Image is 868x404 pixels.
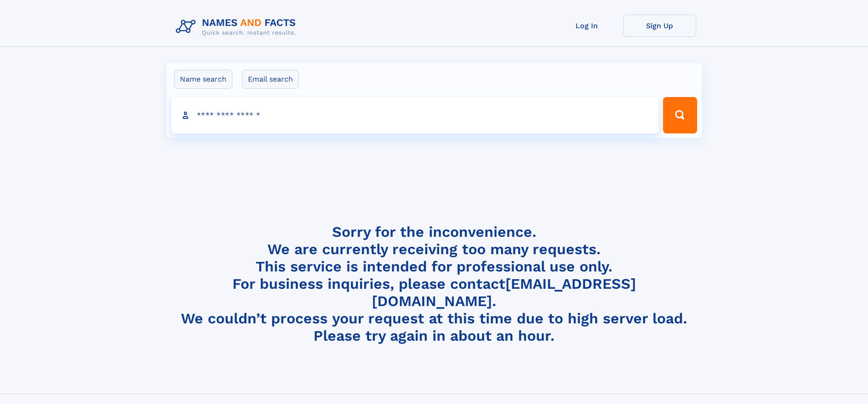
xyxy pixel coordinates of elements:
[174,70,232,89] label: Name search
[172,223,696,345] h4: Sorry for the inconvenience. We are currently receiving too many requests. This service is intend...
[623,15,696,37] a: Sign Up
[242,70,299,89] label: Email search
[663,97,697,133] button: Search Button
[172,15,303,39] img: Logo Names and Facts
[171,97,659,133] input: search input
[372,275,636,310] a: [EMAIL_ADDRESS][DOMAIN_NAME]
[550,15,623,37] a: Log In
